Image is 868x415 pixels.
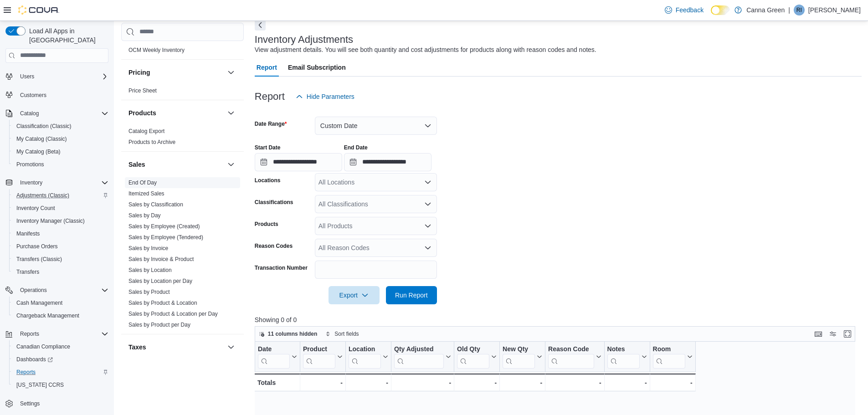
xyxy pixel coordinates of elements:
a: Adjustments (Classic) [13,190,73,201]
span: Itemized Sales [128,190,164,197]
label: Reason Codes [255,242,293,250]
span: 11 columns hidden [268,330,318,338]
button: Manifests [9,227,112,240]
span: My Catalog (Beta) [13,146,108,157]
div: Product [303,345,335,354]
a: Sales by Employee (Created) [128,223,200,230]
span: Sales by Classification [128,201,183,208]
div: Reason Code [548,345,594,368]
button: Notes [607,345,647,368]
h3: Sales [128,160,145,169]
label: End Date [344,144,368,151]
div: Old Qty [457,345,489,368]
span: Sales by Location [128,266,172,274]
button: Open list of options [424,179,431,186]
button: Settings [2,397,112,410]
a: Sales by Product per Day [128,322,190,328]
span: Reports [13,367,108,378]
a: End Of Day [128,179,157,186]
button: Users [2,70,112,83]
a: Sales by Product & Location [128,300,197,306]
a: Sales by Product & Location per Day [128,311,218,317]
span: Hide Parameters [307,92,354,101]
button: My Catalog (Beta) [9,145,112,158]
p: Canna Green [746,5,785,15]
span: End Of Day [128,179,157,186]
div: Date [258,345,290,368]
button: Users [16,71,38,82]
p: Showing 0 of 0 [255,315,862,324]
span: Manifests [16,230,40,237]
div: Products [121,126,244,151]
span: Run Report [395,291,428,300]
button: Transfers (Classic) [9,253,112,266]
a: Promotions [13,159,48,170]
button: Hide Parameters [292,87,358,106]
span: My Catalog (Classic) [16,135,67,143]
span: Dashboards [16,356,53,363]
a: Manifests [13,228,43,239]
label: Locations [255,177,281,184]
button: Run Report [386,286,437,304]
div: - [457,377,497,388]
span: Transfers (Classic) [16,256,62,263]
a: Sales by Employee (Tendered) [128,234,203,241]
span: Sales by Employee (Created) [128,223,200,230]
h3: Taxes [128,343,146,352]
a: Sales by Classification [128,201,183,208]
button: Location [349,345,388,368]
span: Settings [20,400,40,407]
button: Operations [2,284,112,297]
button: Catalog [2,107,112,120]
a: Price Sheet [128,87,157,94]
label: Start Date [255,144,281,151]
div: New Qty [503,345,535,368]
div: Product [303,345,335,368]
a: Products to Archive [128,139,175,145]
div: - [303,377,343,388]
button: Inventory [2,176,112,189]
a: Sales by Location per Day [128,278,192,284]
button: Products [226,108,236,118]
a: Reports [13,367,39,378]
a: Sales by Product [128,289,170,295]
span: Operations [20,287,47,294]
a: Customers [16,90,50,101]
button: Old Qty [457,345,497,368]
span: Users [16,71,108,82]
div: Date [258,345,290,354]
div: Notes [607,345,639,354]
label: Products [255,220,278,228]
span: Sort fields [334,330,359,338]
button: Open list of options [424,222,431,230]
button: Display options [827,328,838,339]
span: Customers [20,92,46,99]
a: Dashboards [9,353,112,366]
button: New Qty [503,345,542,368]
button: [US_STATE] CCRS [9,379,112,391]
div: Qty Adjusted [394,345,444,368]
span: [US_STATE] CCRS [16,381,64,389]
button: Sales [128,160,224,169]
span: Promotions [16,161,44,168]
div: - [652,377,692,388]
button: Purchase Orders [9,240,112,253]
button: Classification (Classic) [9,120,112,133]
span: Purchase Orders [16,243,58,250]
span: Sales by Invoice [128,245,168,252]
span: Washington CCRS [13,379,108,390]
a: Sales by Invoice & Product [128,256,194,262]
button: Open list of options [424,200,431,208]
span: Sales by Product & Location per Day [128,310,218,318]
button: Next [255,20,266,31]
div: - [394,377,451,388]
span: Canadian Compliance [13,341,108,352]
a: Cash Management [13,297,66,308]
span: My Catalog (Classic) [13,133,108,144]
a: Sales by Invoice [128,245,168,251]
div: Location [349,345,381,368]
button: Products [128,108,224,118]
h3: Pricing [128,68,150,77]
div: New Qty [503,345,535,354]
